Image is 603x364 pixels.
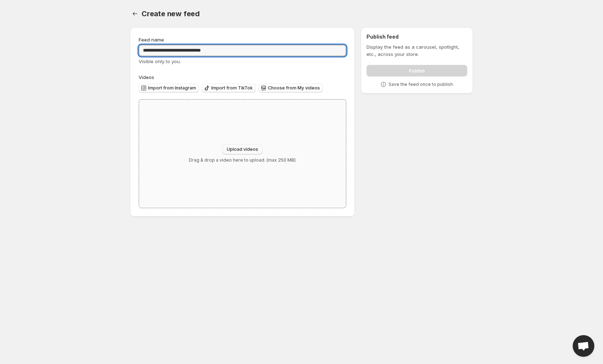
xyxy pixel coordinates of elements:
p: Drag & drop a video here to upload. (max 250 MB) [189,157,296,163]
span: Upload videos [227,146,258,152]
button: Choose from My videos [259,84,323,92]
p: Display the feed as a carousel, spotlight, etc., across your store. [366,43,467,58]
span: Videos [139,74,154,80]
button: Import from TikTok [202,84,256,92]
p: Save the feed once to publish. [389,82,454,87]
button: Import from Instagram [139,84,199,92]
h2: Publish feed [366,33,467,40]
span: Feed name [139,37,164,43]
button: Settings [130,9,140,19]
a: Open chat [573,335,594,357]
span: Import from Instagram [148,85,196,91]
span: Visible only to you. [139,58,181,64]
span: Import from TikTok [211,85,253,91]
button: Upload videos [222,144,263,154]
span: Create new feed [142,9,200,18]
span: Choose from My videos [268,85,320,91]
